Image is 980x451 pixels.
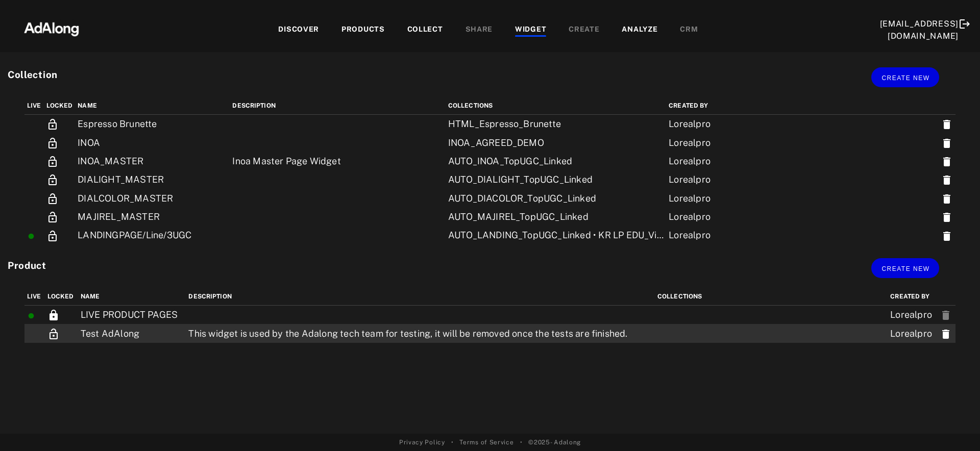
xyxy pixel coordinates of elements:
[666,226,938,244] td: Lorealpro
[666,133,938,152] td: Lorealpro
[666,189,938,207] td: Lorealpro
[341,24,385,36] div: PRODUCTS
[230,97,445,115] th: Description
[75,208,230,226] td: MAJIREL_MASTER
[680,24,698,36] div: CRM
[78,324,186,342] td: Test AdAlong
[407,24,443,36] div: COLLECT
[186,324,655,342] td: This widget is used by the Adalong tech team for testing, it will be removed once the tests are f...
[569,24,599,36] div: CREATE
[75,226,230,244] td: LANDINGPAGE/Line/3UGC
[888,306,937,324] td: Lorealpro
[448,136,664,149] div: INOA_AGREED_DEMO
[186,288,655,306] th: Description
[655,288,888,306] th: Collections
[75,152,230,170] td: INOA_MASTER
[24,288,45,306] th: Live
[78,306,186,324] td: LIVE PRODUCT PAGES
[399,438,445,447] a: Privacy Policy
[448,192,664,205] div: AUTO_DIACOLOR_TopUGC_Linked
[75,189,230,207] td: DIALCOLOR_MASTER
[44,97,76,115] th: Locked
[871,258,939,278] button: Create new
[881,74,929,82] span: Create new
[7,13,96,43] img: 63233d7d88ed69de3c212112c67096b6.png
[446,97,666,115] th: Collections
[515,24,546,36] div: WIDGET
[24,97,44,115] th: Live
[666,208,938,226] td: Lorealpro
[459,438,513,447] a: Terms of Service
[78,288,186,306] th: name
[448,229,664,242] div: AUTO_LANDING_TopUGC_Linked • KR LP EDU_Video Only
[929,402,980,451] iframe: Chat Widget
[448,155,664,168] div: AUTO_INOA_TopUGC_Linked
[666,152,938,170] td: Lorealpro
[45,288,78,306] th: Locked
[465,24,493,36] div: SHARE
[448,117,664,131] div: HTML_Espresso_Brunette
[520,438,523,447] span: •
[871,67,939,87] button: Create new
[666,115,938,134] td: Lorealpro
[888,288,937,306] th: Created by
[448,210,664,223] div: AUTO_MAJIREL_TopUGC_Linked
[75,115,230,134] td: Espresso Brunette
[278,24,319,36] div: DISCOVER
[940,309,952,320] span: The widget must be unlocked in order to be deleted
[75,97,230,115] th: name
[888,324,937,342] td: Lorealpro
[622,24,657,36] div: ANALYZE
[75,170,230,189] td: DIALIGHT_MASTER
[451,438,454,447] span: •
[448,173,664,186] div: AUTO_DIALIGHT_TopUGC_Linked
[230,152,445,170] td: Inoa Master Page Widget
[528,438,581,447] span: © 2025 - Adalong
[666,97,938,115] th: Created by
[881,265,929,272] span: Create new
[666,170,938,189] td: Lorealpro
[75,133,230,152] td: INOA
[880,18,959,42] div: [EMAIL_ADDRESS][DOMAIN_NAME]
